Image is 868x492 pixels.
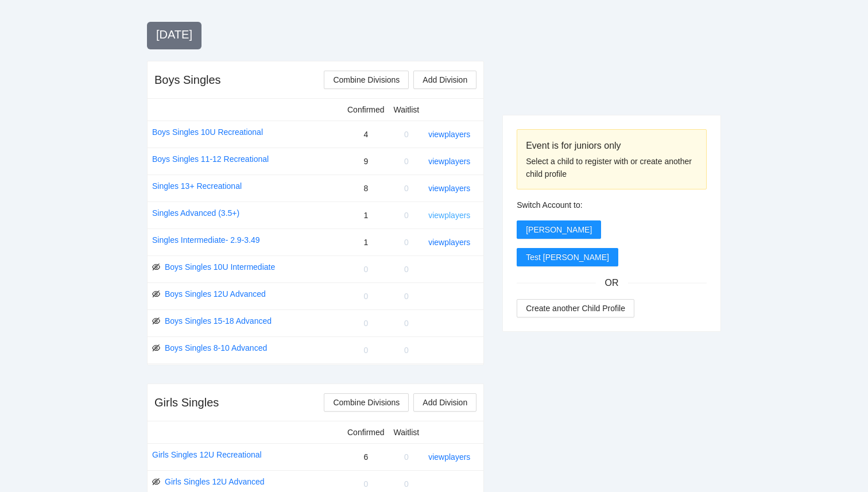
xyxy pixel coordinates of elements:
[152,344,160,352] span: eye-invisible
[343,121,389,148] td: 4
[154,72,221,88] div: Boys Singles
[404,452,409,462] span: 0
[363,346,368,355] span: 0
[343,175,389,202] td: 8
[394,103,420,116] div: Waitlist
[152,234,260,246] a: Singles Intermediate- 2.9-3.49
[413,393,476,412] button: Add Division
[517,220,601,239] button: [PERSON_NAME]
[526,223,592,236] span: [PERSON_NAME]
[165,342,267,354] a: Boys Singles 8-10 Advanced
[428,130,470,139] a: view players
[152,317,160,325] span: eye-invisible
[394,426,420,439] div: Waitlist
[404,184,409,193] span: 0
[404,130,409,139] span: 0
[413,71,476,89] button: Add Division
[428,238,470,247] a: view players
[165,261,275,273] a: Boys Singles 10U Intermediate
[165,288,266,300] a: Boys Singles 12U Advanced
[343,228,389,255] td: 1
[526,251,609,264] span: Test [PERSON_NAME]
[423,396,467,409] span: Add Division
[152,153,269,165] a: Boys Singles 11-12 Recreational
[596,276,628,290] span: OR
[165,315,272,327] a: Boys Singles 15-18 Advanced
[404,346,409,355] span: 0
[165,475,265,488] a: Girls Singles 12U Advanced
[156,28,192,41] span: [DATE]
[404,319,409,328] span: 0
[428,211,470,220] a: view players
[423,73,467,86] span: Add Division
[324,71,409,89] button: Combine Divisions
[152,263,160,271] span: eye-invisible
[404,265,409,274] span: 0
[517,248,618,266] button: Test [PERSON_NAME]
[517,299,634,317] button: Create another Child Profile
[404,479,409,489] span: 0
[363,265,368,274] span: 0
[152,126,263,138] a: Boys Singles 10U Recreational
[333,73,400,86] span: Combine Divisions
[152,290,160,298] span: eye-invisible
[517,199,707,211] div: Switch Account to:
[152,478,160,486] span: eye-invisible
[343,443,389,470] td: 6
[363,319,368,328] span: 0
[363,292,368,301] span: 0
[343,202,389,228] td: 1
[428,157,470,166] a: view players
[152,448,262,461] a: Girls Singles 12U Recreational
[347,426,385,439] div: Confirmed
[428,184,470,193] a: view players
[347,103,385,116] div: Confirmed
[526,302,625,315] span: Create another Child Profile
[404,238,409,247] span: 0
[152,207,239,219] a: Singles Advanced (3.5+)
[154,394,219,410] div: Girls Singles
[428,452,470,462] a: view players
[333,396,400,409] span: Combine Divisions
[343,148,389,175] td: 9
[404,211,409,220] span: 0
[404,292,409,301] span: 0
[324,393,409,412] button: Combine Divisions
[363,479,368,489] span: 0
[152,180,242,192] a: Singles 13+ Recreational
[404,157,409,166] span: 0
[526,138,697,153] div: Event is for juniors only
[526,155,697,180] div: Select a child to register with or create another child profile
